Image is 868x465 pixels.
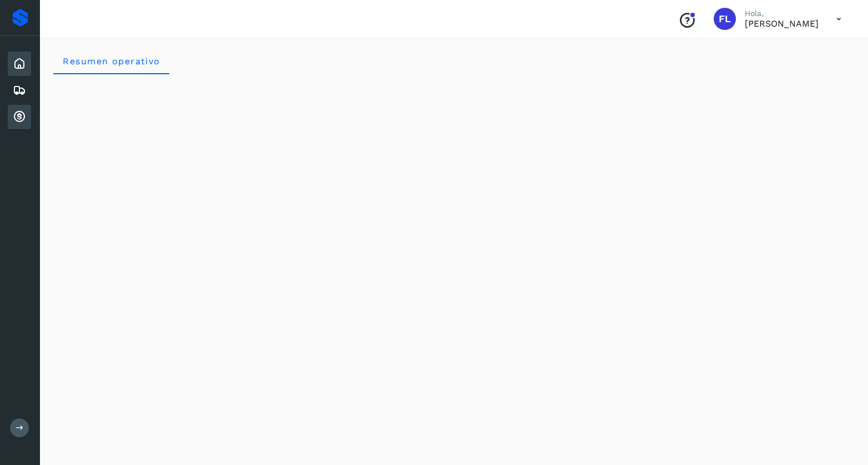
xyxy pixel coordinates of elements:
span: Resumen operativo [62,56,160,67]
p: Fabian Lopez Calva [745,18,819,29]
p: Hola, [745,9,819,18]
div: Cuentas por cobrar [8,105,31,129]
div: Inicio [8,52,31,76]
div: Embarques [8,78,31,103]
